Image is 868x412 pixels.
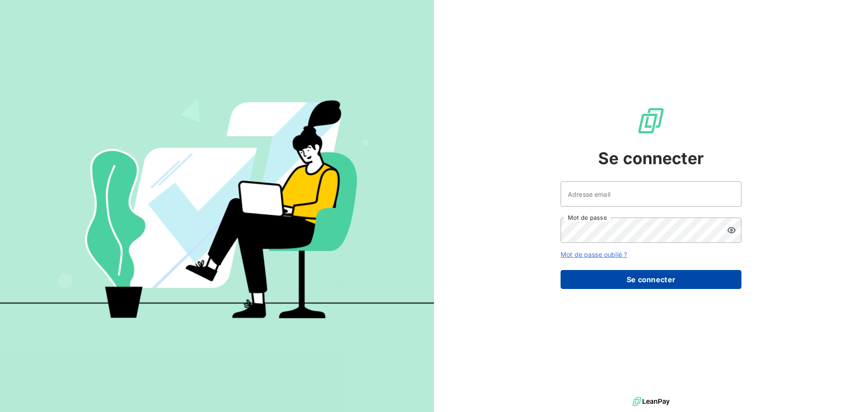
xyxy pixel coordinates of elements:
[561,251,627,258] a: Mot de passe oublié ?
[632,395,670,408] img: logo
[637,106,665,135] img: Logo LeanPay
[561,181,741,207] input: placeholder
[561,270,741,289] button: Se connecter
[598,146,704,170] span: Se connecter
